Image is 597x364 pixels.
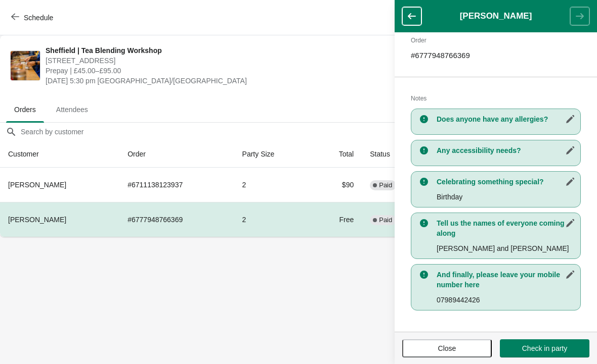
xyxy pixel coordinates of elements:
[46,66,406,76] span: Prepay | £45.00–£95.00
[234,141,312,168] th: Party Size
[437,114,575,124] h3: Does anyone have any allergies?
[437,192,575,202] p: Birthday
[522,344,567,352] span: Check in party
[8,216,66,224] span: [PERSON_NAME]
[312,141,362,168] th: Total
[11,51,40,80] img: Sheffield | Tea Blending Workshop
[312,202,362,237] td: Free
[421,11,570,21] h1: [PERSON_NAME]
[437,243,575,253] p: [PERSON_NAME] and [PERSON_NAME]
[46,56,406,66] span: [STREET_ADDRESS]
[437,218,575,238] h3: Tell us the names of everyone coming along
[8,181,66,189] span: [PERSON_NAME]
[48,100,96,119] span: Attendees
[402,339,492,357] button: Close
[411,93,581,103] h2: Notes
[437,270,575,290] h3: And finally, please leave your mobile number here
[24,14,53,22] span: Schedule
[362,141,430,168] th: Status
[234,168,312,202] td: 2
[312,168,362,202] td: $90
[437,295,575,305] p: 07989442426
[119,168,234,202] td: # 6711138123937
[500,339,589,357] button: Check in party
[46,45,406,56] span: Sheffield | Tea Blending Workshop
[411,50,581,61] p: # 6777948766369
[5,9,61,27] button: Schedule
[379,216,392,224] span: Paid
[119,202,234,237] td: # 6777948766369
[437,177,575,187] h3: Celebrating something special?
[6,100,44,119] span: Orders
[46,76,406,86] span: [DATE] 5:30 pm [GEOGRAPHIC_DATA]/[GEOGRAPHIC_DATA]
[119,141,234,168] th: Order
[234,202,312,237] td: 2
[411,35,581,45] h2: Order
[437,145,575,155] h3: Any accessibility needs?
[438,344,456,352] span: Close
[20,123,597,141] input: Search by customer
[379,181,392,189] span: Paid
